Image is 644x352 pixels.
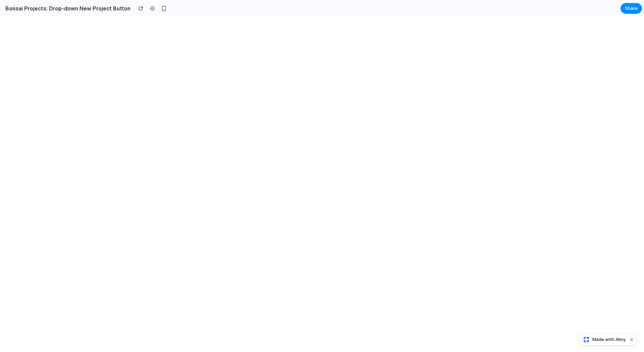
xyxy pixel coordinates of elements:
span: Share [625,5,638,12]
span: Made with Alloy [592,336,626,343]
a: Made with Alloy [579,336,626,343]
button: Share [621,3,642,14]
h2: Bonsai Projects: Drop-down New Project Button [3,4,130,12]
button: Dismiss watermark [628,336,636,344]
